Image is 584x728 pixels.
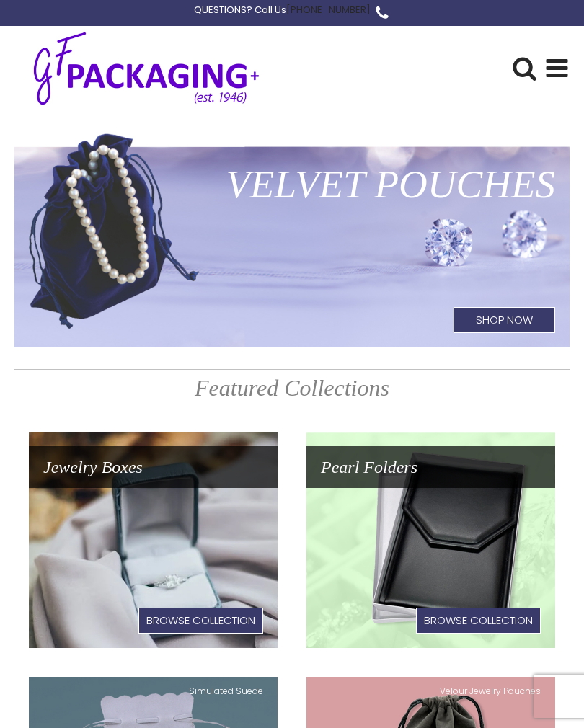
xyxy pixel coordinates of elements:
a: Pearl FoldersBrowse Collection [306,432,555,648]
h1: Simulated Suede [29,677,278,705]
a: [PHONE_NUMBER] [286,3,371,17]
h1: Shop Now [454,307,555,333]
a: Velvet PouchesShop Now [14,131,570,347]
h1: Velvet Pouches [14,146,570,223]
h1: Browse Collection [138,608,263,634]
h1: Browse Collection [416,608,541,634]
a: Jewelry BoxesBrowse Collection [29,432,278,648]
h2: Featured Collections [14,369,570,407]
div: QUESTIONS? Call Us [194,3,371,18]
img: GF Packaging + - Established 1946 [14,29,278,107]
h1: Velour Jewelry Pouches [306,677,555,705]
h1: Jewelry Boxes [29,446,278,488]
h1: Pearl Folders [306,446,555,488]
